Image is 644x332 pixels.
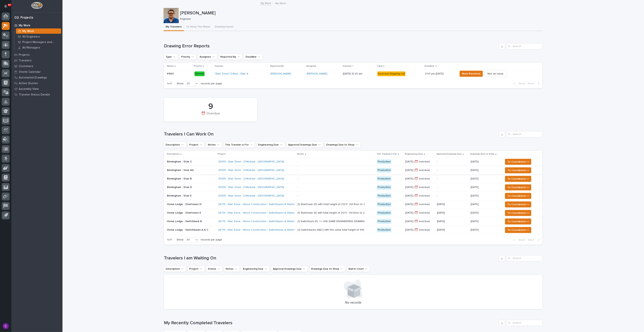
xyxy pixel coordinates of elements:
[214,64,223,68] p: Traveler
[257,142,285,148] button: Engineering Due
[164,23,184,31] button: My Travelers
[206,142,222,148] button: Notes
[22,41,60,44] p: Project Managers and Engineers
[170,112,251,120] div: ⏰ Overdue
[11,92,62,97] a: Traveler Status Details
[19,59,32,62] p: Travelers
[194,64,202,68] p: Priority
[218,152,226,156] p: Project
[297,152,304,156] p: Notes
[377,152,397,156] p: This Traveler is For
[528,82,536,85] span: Next
[377,71,405,76] div: Incorrect Shipping List
[15,45,62,50] a: All Managers
[177,238,183,241] p: Show
[437,220,468,223] p: [DATE]
[164,54,178,60] button: Type
[271,266,308,272] button: Approval Drawings Due
[377,211,391,215] div: Production
[526,82,543,85] button: Next
[270,64,284,68] p: Reported By
[185,238,194,242] div: 30
[164,209,543,217] tr: Home Lodge - Stairtower E26713 - Stair Zone - Venus Construction - Switchbacks & Stairtowers (1) ...
[471,193,479,197] p: [DATE]
[164,255,497,261] h1: Travelers I am Waiting On
[167,211,215,215] p: Home Lodge - Stairtower E
[298,203,364,206] div: (1) Stairtower (D) with total height of 212.5". (1st floor to 2nd floor is 106.5" / 2nd floor to ...
[167,186,215,189] p: Birmingham - Stair D
[528,238,536,242] span: Next
[471,202,479,206] p: [DATE]
[471,185,479,189] p: [DATE]
[180,17,540,21] p: Engineer
[437,177,468,180] p: -
[505,159,531,165] button: To Coordinator →
[298,228,364,232] div: (2) Switchbacks (A&C) with the same total height of 106". >> USE SAME ENGINEERING DRAWINGS AS JOB...
[425,64,435,68] p: Deadline
[218,160,284,163] a: 25935 - Stair Zone - Z-Modular - [GEOGRAPHIC_DATA]
[5,5,10,11] div: Notifications67
[377,176,391,181] div: Production
[179,54,196,60] button: Priority
[19,87,39,91] p: Assembly View
[167,220,215,223] p: Home Lodge - Switchback B
[19,76,47,79] p: Automated Drawings
[8,4,11,6] p: 67
[2,2,10,10] button: Notifications
[218,211,301,215] a: 26713 - Stair Zone - Venus Construction - Switchbacks & Stairtowers
[508,194,529,198] span: To Coordinator →
[437,186,468,189] p: -
[167,177,215,180] p: Birmingham - Stair B
[377,228,391,232] div: Production
[167,71,174,75] p: #963
[11,23,62,28] a: My Work
[460,71,483,77] button: Mark Resolved
[218,203,301,206] a: 26713 - Stair Zone - Venus Construction - Switchbacks & Stairtowers
[508,177,529,181] span: To Coordinator →
[405,169,434,172] p: [DATE] (⏰ overdue)
[218,220,301,223] a: 26713 - Stair Zone - Venus Construction - Switchbacks & Stairtowers
[11,69,62,75] a: Onsite Calendar
[223,142,255,148] button: This Traveler is For
[164,142,186,148] button: Description
[505,167,531,173] button: To Coordinator →
[168,301,538,305] p: No records
[31,2,42,9] img: Workspace Logo
[471,219,479,223] p: [DATE]
[22,30,34,33] p: My Work
[437,169,468,172] p: -
[508,185,529,190] span: To Coordinator →
[425,71,444,75] p: 3:00 pm [DATE]
[164,183,543,192] tr: Birmingham - Stair D25935 - Stair Zone - Z-Modular - [GEOGRAPHIC_DATA] - Production[DATE] (⏰ over...
[167,228,215,232] p: Home Lodge - Switchbacks A & C
[405,152,423,156] p: Engineering Due
[488,71,504,76] span: Not an Issue
[275,1,286,5] p: My Work
[405,228,434,232] p: [DATE] (⏰ overdue)
[471,159,479,163] p: [DATE]
[508,168,529,173] span: To Coordinator →
[271,72,291,75] a: [PERSON_NAME]
[167,203,215,206] p: Home Lodge - Stairtower D
[19,65,33,68] p: Customers
[180,10,542,16] p: [PERSON_NAME]
[164,192,543,200] tr: Birmingham - Stair E25935 - Stair Zone - Z-Modular - [GEOGRAPHIC_DATA] - Production[DATE] (⏰ over...
[167,152,179,156] p: Description
[298,186,298,189] div: -
[507,43,543,49] input: Search
[286,142,323,148] button: Approval Drawings Due
[298,220,364,223] div: (1) Switchback (E). >> USE SAME ENGINEERING DRAWINGS AS JOB#26427 << with only 1 adjustment (chan...
[462,71,480,76] span: Mark Resolved
[2,322,10,330] button: users-avatar
[437,203,468,206] p: [DATE]
[437,160,468,163] p: -
[306,64,316,68] p: Assignee
[507,131,543,137] div: Search
[218,177,284,180] a: 25935 - Stair Zone - Z-Modular - [GEOGRAPHIC_DATA]
[343,72,374,75] p: [DATE] 10:20 am
[164,320,497,326] h1: My Recently Completed Travelers
[15,28,62,34] a: My Work
[164,79,175,88] p: 1 of 1
[201,82,222,85] p: records per page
